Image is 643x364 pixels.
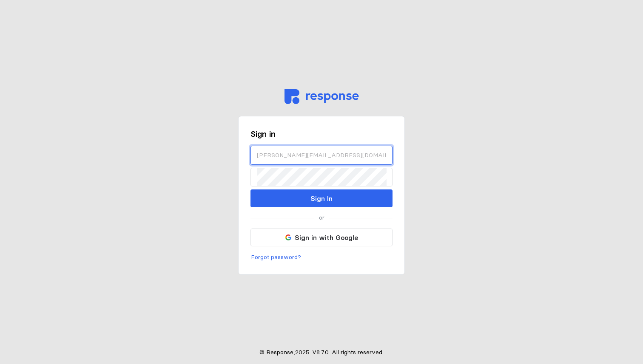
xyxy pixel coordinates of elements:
button: Sign in with Google [250,229,393,246]
p: Sign In [310,193,333,204]
input: Email [257,146,386,164]
button: Forgot password? [250,252,302,262]
img: svg%3e [285,234,291,240]
p: © Response, 2025 . V 8.7.0 . All rights reserved. [259,348,384,357]
button: Sign In [250,189,393,207]
p: Forgot password? [251,253,301,262]
h3: Sign in [250,128,393,140]
img: svg%3e [285,89,359,104]
p: or [319,213,324,223]
p: Sign in with Google [295,232,358,243]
